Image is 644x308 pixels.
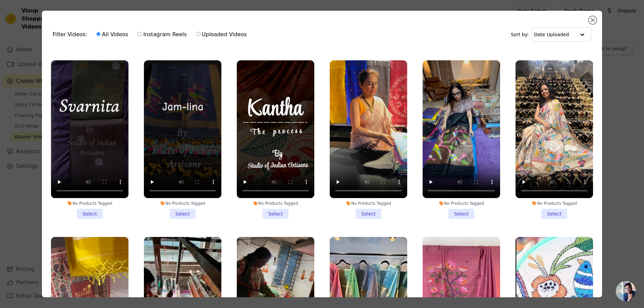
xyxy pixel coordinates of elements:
[137,30,187,39] label: Instagram Reels
[589,16,597,24] button: Close modal
[196,30,247,39] label: Uploaded Videos
[51,201,128,206] div: No Products Tagged
[616,281,636,301] a: Open chat
[53,27,251,42] div: Filter Videos:
[144,201,221,206] div: No Products Tagged
[96,30,128,39] label: All Videos
[423,201,500,206] div: No Products Tagged
[511,27,592,42] div: Sort by:
[516,201,593,206] div: No Products Tagged
[237,201,314,206] div: No Products Tagged
[330,201,407,206] div: No Products Tagged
